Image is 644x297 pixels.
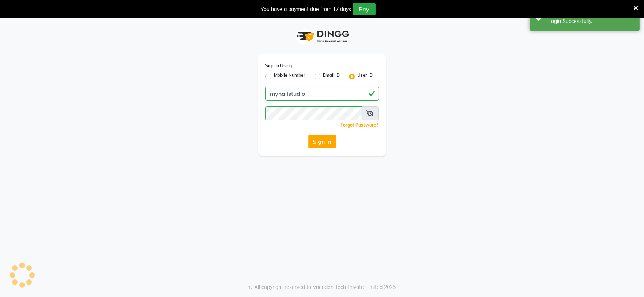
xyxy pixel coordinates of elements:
[293,26,351,47] img: logo1.svg
[308,135,336,148] button: Sign In
[261,5,351,13] div: You have a payment due from 17 days
[274,72,306,81] label: Mobile Number
[265,87,379,101] input: Username
[323,72,340,81] label: Email ID
[548,18,634,25] div: Login Successfully.
[358,72,373,81] label: User ID
[353,3,376,15] button: Pay
[341,122,379,128] a: Forgot Password?
[265,106,362,120] input: Username
[265,63,293,69] label: Sign In Using:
